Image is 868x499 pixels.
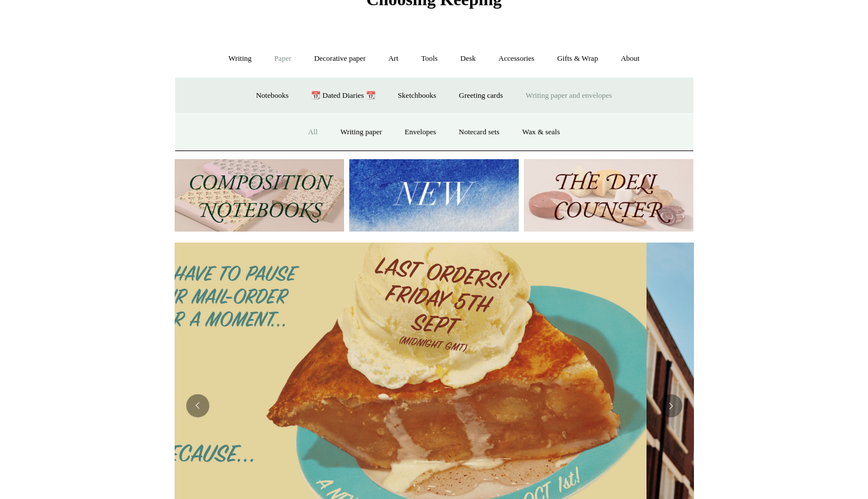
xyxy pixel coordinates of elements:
a: Desk [450,43,486,74]
button: Next [659,394,682,417]
a: Paper [264,43,302,74]
a: Writing [218,43,262,74]
a: All [298,117,328,148]
a: Notebooks [246,80,299,111]
a: Wax & seals [512,117,570,148]
a: Gifts & Wrap [546,43,608,74]
img: 202302 Composition ledgers.jpg__PID:69722ee6-fa44-49dd-a067-31375e5d54ec [175,159,344,232]
a: Art [378,43,409,74]
a: 📆 Dated Diaries 📆 [301,80,385,111]
a: Greeting cards [449,80,514,111]
img: The Deli Counter [524,159,693,232]
img: New.jpg__PID:f73bdf93-380a-4a35-bcfe-7823039498e1 [349,159,519,232]
a: About [610,43,650,74]
a: Tools [411,43,448,74]
a: Writing paper and envelopes [515,80,622,111]
a: Decorative paper [304,43,376,74]
a: Envelopes [394,117,446,148]
button: Previous [186,394,209,417]
a: Writing paper [330,117,393,148]
a: Notecard sets [448,117,509,148]
a: Sketchbooks [387,80,446,111]
a: Accessories [488,43,545,74]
